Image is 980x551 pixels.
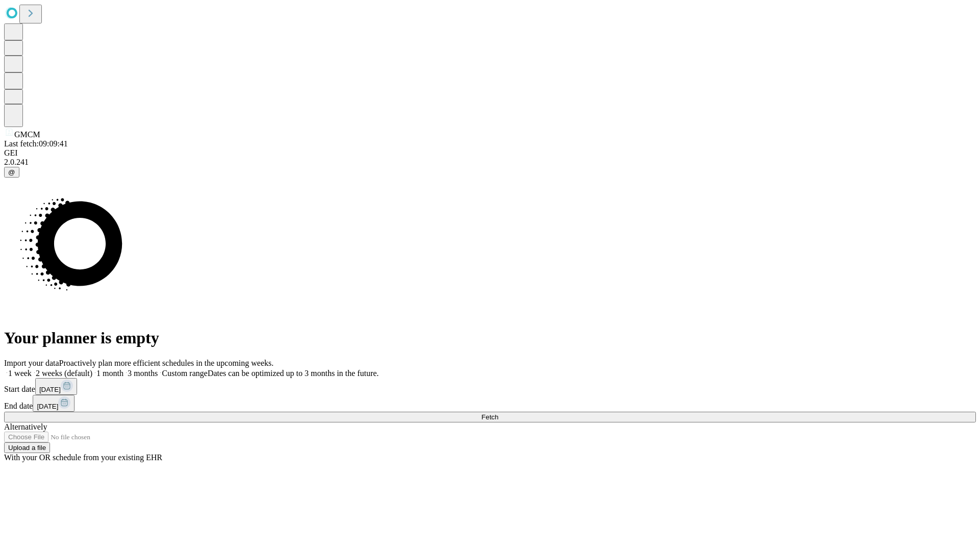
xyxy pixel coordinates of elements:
[4,148,976,158] div: GEI
[35,378,77,395] button: [DATE]
[96,369,124,378] span: 1 month
[4,139,68,148] span: Last fetch: 09:09:41
[4,359,59,367] span: Import your data
[4,167,19,178] button: @
[39,386,61,393] span: [DATE]
[59,359,274,367] span: Proactively plan more efficient schedules in the upcoming weeks.
[36,369,92,378] span: 2 weeks (default)
[37,403,58,410] span: [DATE]
[4,378,976,395] div: Start date
[8,369,32,378] span: 1 week
[481,413,498,421] span: Fetch
[14,130,40,139] span: GMCM
[4,442,50,453] button: Upload a file
[8,168,15,176] span: @
[128,369,158,378] span: 3 months
[4,422,47,431] span: Alternatively
[4,395,976,412] div: End date
[4,158,976,167] div: 2.0.241
[4,412,976,422] button: Fetch
[4,329,976,347] h1: Your planner is empty
[208,369,379,378] span: Dates can be optimized up to 3 months in the future.
[162,369,207,378] span: Custom range
[33,395,75,412] button: [DATE]
[4,453,162,462] span: With your OR schedule from your existing EHR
